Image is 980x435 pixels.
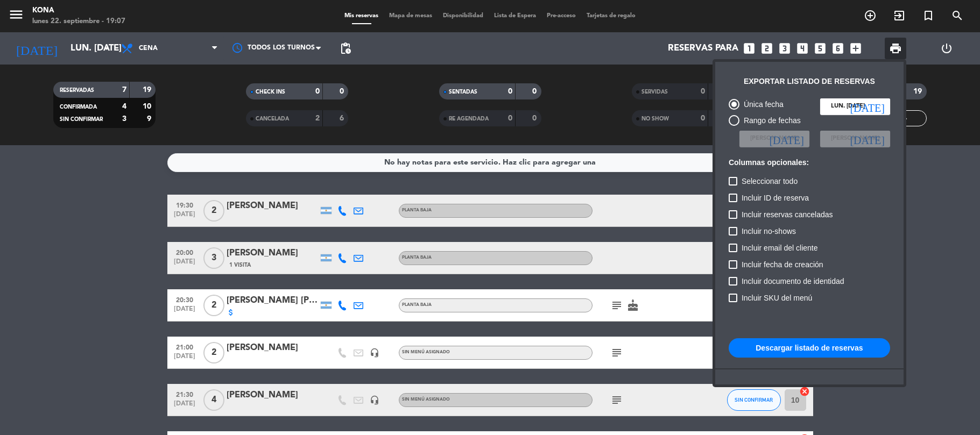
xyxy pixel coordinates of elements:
[742,258,823,271] span: Incluir fecha de creación
[850,101,884,112] i: [DATE]
[889,42,902,55] span: print
[742,191,809,204] span: Incluir ID de reserva
[742,291,813,304] span: Incluir SKU del menú
[769,133,803,144] i: [DATE]
[744,75,875,88] div: Exportar listado de reservas
[742,241,818,254] span: Incluir email del cliente
[750,134,799,144] span: [PERSON_NAME]
[742,208,833,221] span: Incluir reservas canceladas
[739,115,801,127] div: Rango de fechas
[739,98,784,111] div: Única fecha
[742,175,798,188] span: Seleccionar todo
[850,133,884,144] i: [DATE]
[729,158,890,167] h6: Columnas opcionales:
[742,275,844,288] span: Incluir documento de identidad
[831,134,879,144] span: [PERSON_NAME]
[729,338,890,358] button: Descargar listado de reservas
[742,225,796,238] span: Incluir no-shows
